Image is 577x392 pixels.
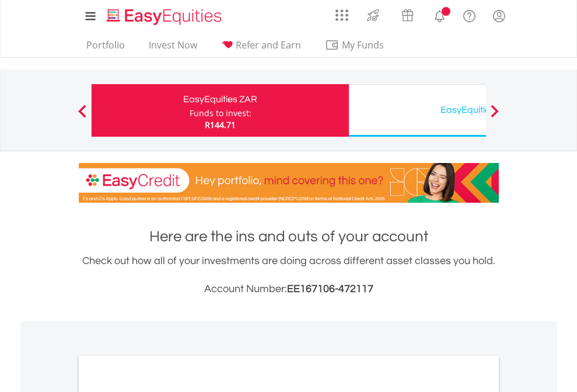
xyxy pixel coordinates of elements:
span: R144.71 [205,119,236,130]
span: Refer and Earn [236,39,301,51]
a: Portfolio [82,39,130,57]
button: Next [483,110,506,122]
a: Vouchers [390,3,425,25]
img: EasyCredit Promotion Banner [79,163,499,203]
h1: Here are the ins and outs of your account [79,226,499,247]
a: Refer and Earn [216,39,306,57]
img: grid-menu-icon.svg [335,9,348,22]
a: AppsGrid [328,3,356,22]
span: My Funds [325,37,401,53]
img: vouchers-v2.svg [398,6,417,25]
a: Home page [102,3,226,26]
div: EasyEquities ZAR [99,91,342,107]
span: EE167106-472117 [287,283,373,294]
img: EasyEquities_Logo.png [104,7,226,26]
a: My Profile [484,3,514,29]
button: Previous [71,110,94,122]
img: thrive-v2.svg [363,6,383,25]
a: FAQ's and Support [454,3,484,26]
div: Funds to invest: [190,107,251,119]
div: Check out how all of your investments are doing across different asset classes you hold. [79,253,499,297]
a: Invest Now [144,39,202,57]
h3: Account Number: [79,281,499,297]
a: Notifications [425,3,454,26]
